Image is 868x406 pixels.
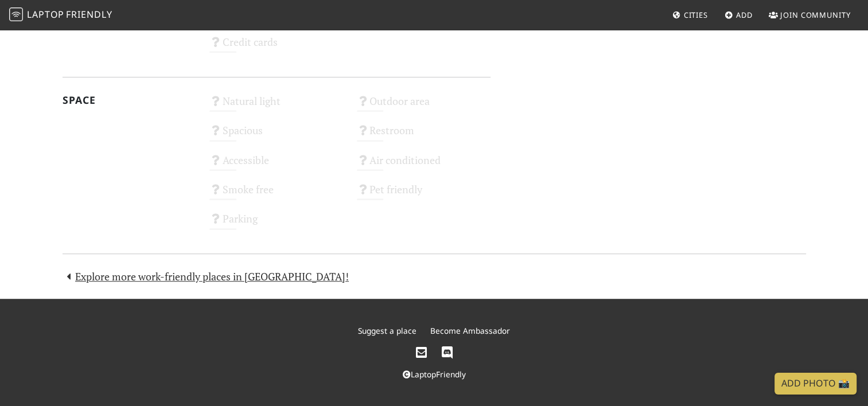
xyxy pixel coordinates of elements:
[63,94,196,106] h2: Space
[350,180,497,209] div: Pet friendly
[350,121,497,150] div: Restroom
[27,8,64,21] span: Laptop
[203,121,350,150] div: Spacious
[9,5,112,25] a: LaptopFriendly LaptopFriendly
[203,209,350,239] div: Parking
[63,270,349,283] a: Explore more work-friendly places in [GEOGRAPHIC_DATA]!
[358,325,417,336] a: Suggest a place
[780,10,851,20] span: Join Community
[203,151,350,180] div: Accessible
[350,151,497,180] div: Air conditioned
[403,369,466,380] a: LaptopFriendly
[66,8,112,21] span: Friendly
[203,180,350,209] div: Smoke free
[720,5,757,25] a: Add
[350,92,497,121] div: Outdoor area
[430,325,510,336] a: Become Ambassador
[203,33,350,62] div: Credit cards
[764,5,855,25] a: Join Community
[736,10,753,20] span: Add
[774,373,857,395] a: Add Photo 📸
[668,5,713,25] a: Cities
[203,92,350,121] div: Natural light
[9,7,23,21] img: LaptopFriendly
[684,10,708,20] span: Cities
